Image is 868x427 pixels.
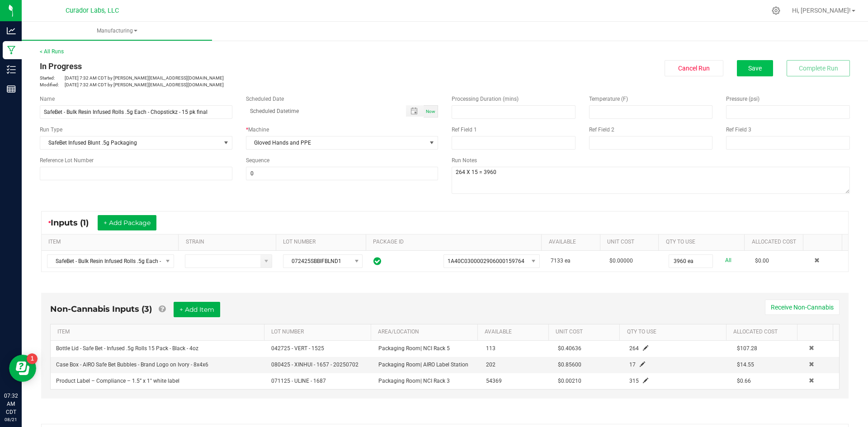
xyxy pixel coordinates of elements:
[40,48,64,55] a: < All Runs
[765,300,840,315] button: Receive Non-Cannabis
[666,239,741,246] a: QTY TO USESortable
[66,7,119,14] span: Curador Labs, LLC
[629,378,639,384] span: 315
[558,361,581,368] span: $0.85600
[486,361,495,368] span: 202
[627,328,723,336] a: QTY TO USESortable
[378,328,474,336] a: AREA/LOCATIONSortable
[589,127,614,133] span: Ref Field 2
[787,60,850,76] button: Complete Run
[4,392,18,416] p: 07:32 AM CDT
[799,65,838,72] span: Complete Run
[486,378,502,384] span: 54369
[748,65,762,72] span: Save
[246,105,397,117] input: Scheduled Datetime
[4,416,18,423] p: 08/21
[40,126,62,134] span: Run Type
[7,84,16,94] inline-svg: Reports
[283,239,362,246] a: LOT NUMBERSortable
[378,361,468,368] span: Packaging Room
[551,258,563,264] span: 7133
[47,254,174,268] span: NO DATA FOUND
[50,304,152,314] span: Non-Cannabis Inputs (3)
[174,302,220,317] button: + Add Item
[486,345,495,352] span: 113
[56,345,198,352] span: Bottle Lid - Safe Bet - Infused .5g Rolls 15 Pack - Black - 4oz
[9,355,36,382] iframe: Resource center
[737,345,757,352] span: $107.28
[426,109,435,114] span: Now
[7,46,16,55] inline-svg: Manufacturing
[737,378,751,384] span: $0.66
[7,65,16,74] inline-svg: Inventory
[452,96,519,102] span: Processing Duration (mins)
[47,255,162,267] span: SafeBet - Bulk Resin Infused Rolls .5g Each - Chopstickz
[246,136,427,149] span: Gloved Hands and PPE
[549,239,597,246] a: AVAILABLESortable
[665,60,723,76] button: Cancel Run
[378,345,450,352] span: Packaging Room
[246,157,269,164] span: Sequence
[420,378,450,384] span: | NCI Rack 3
[609,258,633,264] span: $0.00000
[629,361,636,368] span: 17
[755,258,769,264] span: $0.00
[373,239,538,246] a: PACKAGE IDSortable
[607,239,655,246] a: Unit CostSortable
[40,81,65,88] span: Modified:
[737,361,754,368] span: $14.55
[22,27,212,35] span: Manufacturing
[56,378,179,384] span: Product Label – Compliance – 1.5” x 1" white label
[22,22,212,41] a: Manufacturing
[283,255,351,267] span: 072425SBBIFBLND1
[7,26,16,35] inline-svg: Analytics
[558,345,581,352] span: $0.40636
[27,353,38,364] iframe: Resource center unread badge
[589,96,628,102] span: Temperature (F)
[452,157,477,164] span: Run Notes
[246,96,284,102] span: Scheduled Date
[805,328,830,336] a: Sortable
[271,378,326,384] span: 071125 - ULINE - 1687
[406,105,424,117] span: Toggle popup
[271,328,367,336] a: LOT NUMBERSortable
[98,215,156,230] button: + Add Package
[452,127,477,133] span: Ref Field 1
[420,361,468,368] span: | AIRO Label Station
[271,361,359,368] span: 080425 - XINHUI - 1657 - 20250702
[378,378,450,384] span: Packaging Room
[810,239,839,246] a: Sortable
[40,60,438,72] div: In Progress
[159,304,165,314] a: Add Non-Cannabis items that were also consumed in the run (e.g. gloves and packaging); Also add N...
[373,256,381,267] span: In Sync
[40,75,438,81] p: [DATE] 7:32 AM CDT by [PERSON_NAME][EMAIL_ADDRESS][DOMAIN_NAME]
[186,239,273,246] a: STRAINSortable
[558,378,581,384] span: $0.00210
[448,258,524,264] span: 1A40C0300002906000159764
[51,218,98,228] span: Inputs (1)
[792,7,851,14] span: Hi, [PERSON_NAME]!
[48,239,175,246] a: ITEMSortable
[629,345,639,352] span: 264
[556,328,616,336] a: Unit CostSortable
[726,127,751,133] span: Ref Field 3
[420,345,450,352] span: | NCI Rack 5
[678,65,710,72] span: Cancel Run
[752,239,800,246] a: Allocated CostSortable
[770,6,782,15] div: Manage settings
[57,328,260,336] a: ITEMSortable
[40,75,65,81] span: Started:
[737,60,773,76] button: Save
[40,81,438,88] p: [DATE] 7:32 AM CDT by [PERSON_NAME][EMAIL_ADDRESS][DOMAIN_NAME]
[725,254,731,267] a: All
[248,127,269,133] span: Machine
[565,258,571,264] span: ea
[40,157,94,164] span: Reference Lot Number
[56,361,208,368] span: Case Box - AIRO Safe Bet Bubbles - Brand Logo on Ivory - 8x4x6
[485,328,545,336] a: AVAILABLESortable
[40,136,221,149] span: SafeBet Infused Blunt .5g Packaging
[726,96,759,102] span: Pressure (psi)
[733,328,794,336] a: Allocated CostSortable
[271,345,324,352] span: 042725 - VERT - 1525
